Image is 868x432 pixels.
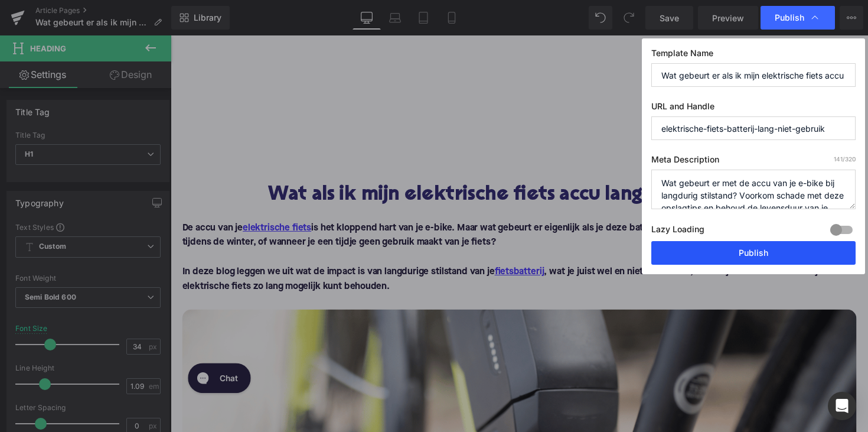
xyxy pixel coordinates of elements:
[651,222,704,241] label: Lazy Loading
[651,170,856,209] textarea: Wat gebeurt er met de accu van je e-bike bij langdurig stilstand? Voorkom schade met deze opslagt...
[775,12,804,23] span: Publish
[834,155,843,163] span: 141
[74,190,144,206] a: elektrische fiets
[651,101,856,116] label: URL and Handle
[12,193,673,217] strong: De accu van je is het kloppend hart van je e-bike. Maar wat gebeurt er eigenlijk als je deze batt...
[12,238,668,262] strong: In deze blog leggen we uit wat de impact is van langdurige stilstand van je , wat je juist wel en...
[834,155,856,163] span: /320
[332,235,383,251] a: fietsbatterij
[651,154,856,170] label: Meta Description
[651,241,856,265] button: Publish
[651,48,856,63] label: Template Name
[12,153,703,175] h1: Wat als ik mijn elektrische fiets accu lang niet gebruik?
[828,392,856,420] div: Open Intercom Messenger
[12,332,88,371] iframe: Gorgias live chat messenger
